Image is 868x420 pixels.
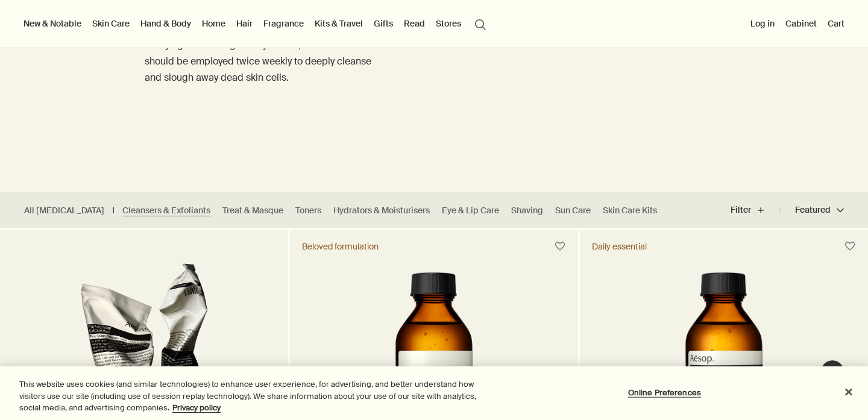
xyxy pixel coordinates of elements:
[371,16,395,31] a: Gifts
[825,16,847,31] button: Cart
[24,205,104,216] a: All [MEDICAL_DATA]
[302,241,379,252] div: Beloved formulation
[200,16,228,31] a: Home
[627,380,702,404] button: Online Preferences, Opens the preference center dialog
[401,16,427,31] a: Read
[835,378,862,405] button: Close
[172,403,221,413] a: More information about your privacy, opens in a new tab
[592,241,647,252] div: Daily essential
[549,236,571,257] button: Save to cabinet
[138,16,193,31] a: Hand & Body
[731,196,780,225] button: Filter
[442,205,499,216] a: Eye & Lip Care
[433,16,464,31] button: Stores
[312,16,365,31] a: Kits & Travel
[122,205,210,216] a: Cleansers & Exfoliants
[555,205,591,216] a: Sun Care
[222,205,283,216] a: Treat & Masque
[780,196,844,225] button: Featured
[145,20,386,86] p: An effective yet gentle cleanser purifies the skin daily, readying it for toning and hydration, w...
[90,16,132,31] a: Skin Care
[603,205,657,216] a: Skin Care Kits
[820,360,844,384] button: Live Assistance
[511,205,543,216] a: Shaving
[295,205,321,216] a: Toners
[748,16,777,31] button: Log in
[470,12,491,35] button: Open search
[261,16,306,31] a: Fragrance
[19,378,477,414] div: This website uses cookies (and similar technologies) to enhance user experience, for advertising,...
[21,16,84,31] button: New & Notable
[839,236,861,257] button: Save to cabinet
[783,16,819,31] a: Cabinet
[333,205,430,216] a: Hydrators & Moisturisers
[234,16,255,31] a: Hair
